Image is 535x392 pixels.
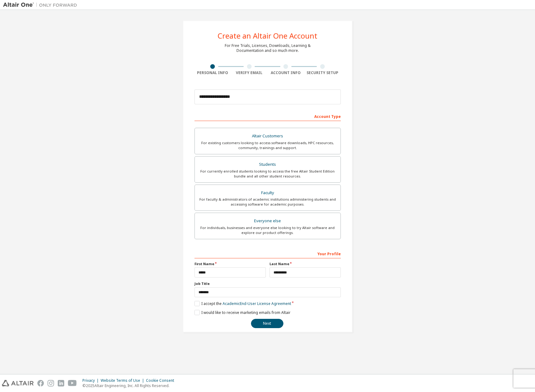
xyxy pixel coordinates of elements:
button: Next [251,319,283,328]
img: linkedin.svg [58,380,64,386]
img: facebook.svg [37,380,44,386]
div: For currently enrolled students looking to access the free Altair Student Edition bundle and all ... [199,169,337,179]
div: For individuals, businesses and everyone else looking to try Altair software and explore our prod... [199,225,337,235]
img: instagram.svg [48,380,54,386]
div: Personal Info [194,70,231,75]
div: Account Info [268,70,304,75]
div: Website Terms of Use [101,378,146,383]
label: I would like to receive marketing emails from Altair [194,310,290,315]
img: altair_logo.svg [2,380,34,386]
div: For existing customers looking to access software downloads, HPC resources, community, trainings ... [199,140,337,150]
label: Last Name [270,261,341,266]
p: © 2025 Altair Engineering, Inc. All Rights Reserved. [82,383,178,388]
div: Security Setup [304,70,341,75]
div: Account Type [194,111,341,121]
label: I accept the [194,301,291,306]
div: For faculty & administrators of academic institutions administering students and accessing softwa... [199,197,337,207]
label: First Name [194,261,266,266]
div: Everyone else [199,217,337,225]
div: Privacy [82,378,101,383]
img: Altair One [3,2,80,8]
div: Altair Customers [199,132,337,140]
div: Students [199,160,337,169]
div: Create an Altair One Account [218,32,317,40]
img: youtube.svg [68,380,77,386]
div: Your Profile [194,248,341,258]
a: Academic End-User License Agreement [223,301,291,306]
div: Cookie Consent [146,378,178,383]
div: Verify Email [231,70,268,75]
div: For Free Trials, Licenses, Downloads, Learning & Documentation and so much more. [225,43,311,53]
label: Job Title [194,281,341,286]
div: Faculty [199,189,337,197]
